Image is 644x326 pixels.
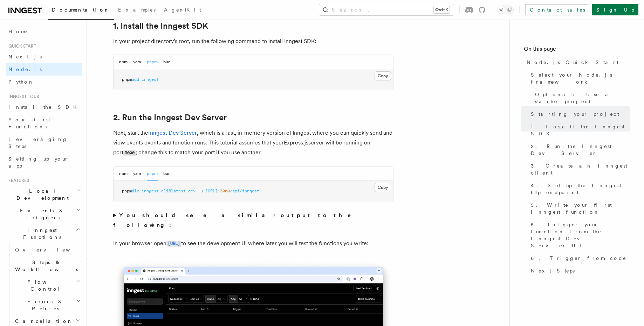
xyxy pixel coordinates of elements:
[8,66,42,72] span: Node.js
[8,28,28,35] span: Home
[230,189,259,193] span: /api/inngest
[118,7,156,13] span: Examples
[8,54,42,59] span: Next.js
[528,179,630,199] a: 4. Set up the Inngest http endpoint
[532,88,630,108] a: Optional: Use a starter project
[6,153,82,172] a: Setting up your app
[12,298,76,312] span: Errors & Retries
[6,43,36,49] span: Quick start
[142,189,186,193] span: inngest-cli@latest
[528,140,630,160] a: 2. Run the Inngest Dev Server
[122,77,132,82] span: pnpm
[6,133,82,153] a: Leveraging Steps
[113,36,393,46] p: In your project directory's root, run the following command to install Inngest SDK:
[12,259,78,273] span: Steps & Workflows
[375,183,391,192] button: Copy
[132,189,139,193] span: dlx
[220,189,230,193] span: 3000
[6,63,82,76] a: Node.js
[148,129,197,136] a: Inngest Dev Server
[12,276,82,295] button: Flow Control
[119,55,128,69] button: npm
[113,128,393,158] p: Next, start the , which is a fast, in-memory version of Inngest where you can quickly send and vi...
[205,189,220,193] span: [URL]:
[531,111,619,118] span: Starting your project
[528,69,630,88] a: Select your Node.js framework
[12,295,82,315] button: Errors & Retries
[531,162,630,176] span: 3. Create an Inngest client
[12,318,73,325] span: Cancellation
[434,6,450,13] kbd: Ctrl+K
[188,189,196,193] span: dev
[531,71,630,85] span: Select your Node.js framework
[163,55,171,69] button: bun
[524,45,630,56] h4: On this page
[531,182,630,196] span: 4. Set up the Inngest http endpoint
[8,117,50,129] span: Your first Functions
[528,218,630,252] a: 5. Trigger your function from the Inngest Dev Server UI
[375,71,391,80] button: Copy
[6,227,76,241] span: Inngest Functions
[6,50,82,63] a: Next.js
[524,56,630,69] a: Node.js Quick Start
[6,178,29,183] span: Features
[531,221,630,249] span: 5. Trigger your function from the Inngest Dev Server UI
[531,201,630,215] span: 5. Write your first Inngest function
[528,108,630,120] a: Starting your project
[497,6,514,14] button: Toggle dark mode
[133,166,141,181] button: yarn
[113,21,208,31] a: 1. Install the Inngest SDK
[528,160,630,179] a: 3. Create an Inngest client
[527,59,618,66] span: Node.js Quick Start
[113,113,227,122] a: 2. Run the Inngest Dev Server
[6,185,82,204] button: Local Development
[166,240,181,247] a: [URL]
[52,7,110,13] span: Documentation
[113,212,361,228] strong: You should see a similar output to the following:
[113,239,393,249] p: In your browser open to see the development UI where later you will test the functions you write:
[132,77,139,82] span: add
[531,267,575,274] span: Next Steps
[528,120,630,140] a: 1. Install the Inngest SDK
[133,55,141,69] button: yarn
[122,189,132,193] span: pnpm
[198,189,203,193] span: -u
[8,104,81,110] span: Install the SDK
[147,55,158,69] button: pnpm
[6,94,39,99] span: Inngest tour
[6,204,82,224] button: Events & Triggers
[48,2,114,20] a: Documentation
[8,156,69,169] span: Setting up your app
[12,278,76,292] span: Flow Control
[8,136,68,149] span: Leveraging Steps
[163,166,171,181] button: bun
[114,2,160,19] a: Examples
[12,243,82,256] a: Overview
[6,224,82,243] button: Inngest Functions
[6,101,82,113] a: Install the SDK
[8,79,34,85] span: Python
[113,211,393,230] summary: You should see a similar output to the following:
[119,166,128,181] button: npm
[123,150,136,156] code: 3000
[6,76,82,88] a: Python
[319,4,454,15] button: Search...Ctrl+K
[592,4,638,15] a: Sign Up
[528,252,630,264] a: 6. Trigger from code
[164,7,201,13] span: AgentKit
[525,4,589,15] a: Contact sales
[531,255,626,262] span: 6. Trigger from code
[528,199,630,218] a: 5. Write your first Inngest function
[531,143,630,157] span: 2. Run the Inngest Dev Server
[6,207,76,221] span: Events & Triggers
[147,166,158,181] button: pnpm
[528,264,630,277] a: Next Steps
[535,91,630,105] span: Optional: Use a starter project
[166,241,181,247] code: [URL]
[15,247,87,253] span: Overview
[160,2,205,19] a: AgentKit
[142,77,159,82] span: inngest
[12,256,82,276] button: Steps & Workflows
[6,187,76,201] span: Local Development
[531,123,630,137] span: 1. Install the Inngest SDK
